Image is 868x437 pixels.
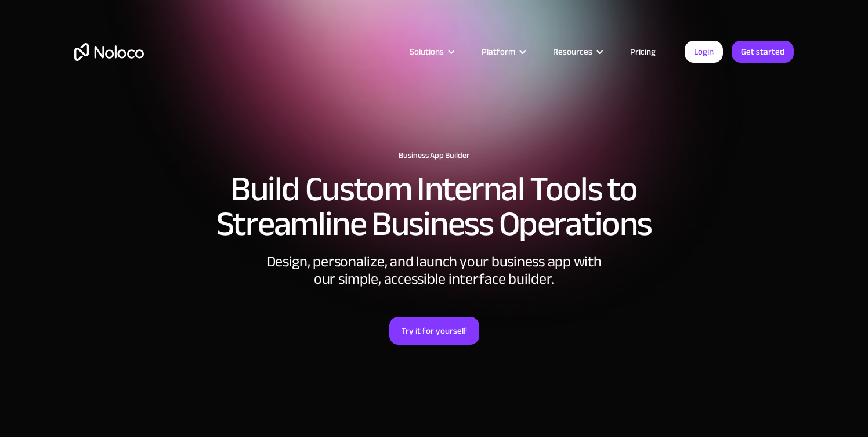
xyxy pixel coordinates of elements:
[389,317,479,345] a: Try it for yourself
[260,253,608,288] div: Design, personalize, and launch your business app with our simple, accessible interface builder.
[74,172,794,241] h2: Build Custom Internal Tools to Streamline Business Operations
[732,41,794,63] a: Get started
[482,44,515,59] div: Platform
[467,44,538,59] div: Platform
[74,43,144,61] a: home
[395,44,467,59] div: Solutions
[410,44,444,59] div: Solutions
[616,44,670,59] a: Pricing
[538,44,616,59] div: Resources
[74,151,794,160] h1: Business App Builder
[553,44,592,59] div: Resources
[685,41,723,63] a: Login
